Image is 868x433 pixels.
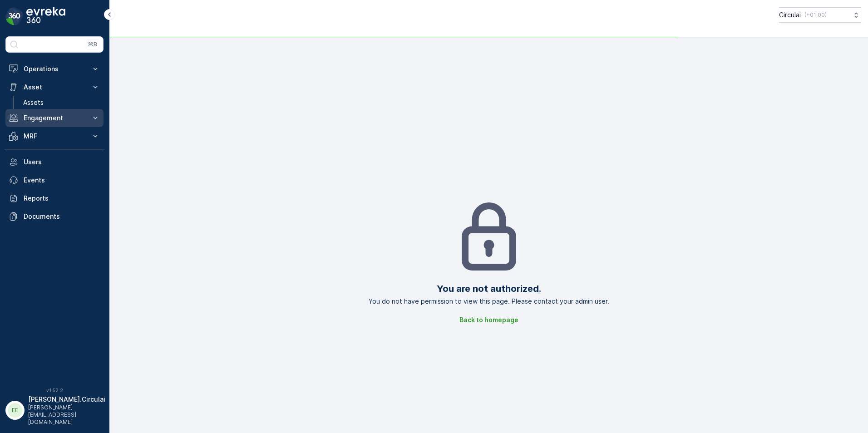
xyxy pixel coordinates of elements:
[8,403,22,418] div: EE
[779,7,861,23] button: Circulai(+01:00)
[20,96,104,109] a: Assets
[24,212,100,221] p: Documents
[23,98,44,107] p: Assets
[5,189,104,207] a: Reports
[437,282,541,295] h2: You are not authorized.
[24,113,85,123] p: Engagement
[459,315,518,325] p: Back to homepage
[24,132,85,141] p: MRF
[804,11,827,19] p: ( +01:00 )
[5,207,104,226] a: Documents
[24,83,85,92] p: Asset
[5,171,104,189] a: Events
[5,395,104,426] button: EE[PERSON_NAME].Circulai[PERSON_NAME][EMAIL_ADDRESS][DOMAIN_NAME]
[779,10,801,20] p: Circulai
[5,7,24,25] img: logo
[454,313,524,327] button: Back to homepage
[5,60,104,78] button: Operations
[5,127,104,145] button: MRF
[28,404,105,426] p: [PERSON_NAME][EMAIL_ADDRESS][DOMAIN_NAME]
[5,78,104,96] button: Asset
[24,176,100,185] p: Events
[24,194,100,203] p: Reports
[369,297,609,306] p: You do not have permission to view this page. Please contact your admin user.
[24,64,85,74] p: Operations
[5,388,104,393] span: v 1.52.2
[28,395,105,404] p: [PERSON_NAME].Circulai
[5,109,104,127] button: Engagement
[24,157,100,167] p: Users
[26,7,65,25] img: logo_dark-DEwI_e13.png
[88,41,97,48] p: ⌘B
[5,153,104,171] a: Users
